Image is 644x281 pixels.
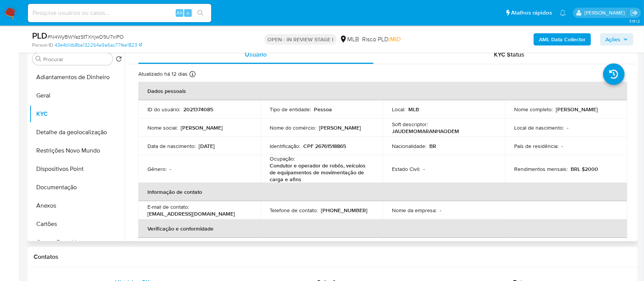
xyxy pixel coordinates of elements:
p: [PERSON_NAME] [556,106,598,113]
h1: Contatos [34,253,632,261]
p: Local : [392,106,405,113]
button: Anexos [29,197,125,215]
span: MID [390,35,401,44]
b: PLD [32,29,47,42]
p: Atualizado há 12 dias [138,70,188,78]
span: 3.161.2 [629,18,640,24]
p: Estado Civil : [392,166,420,172]
p: Identificação : [270,143,300,149]
button: Restrições Novo Mundo [29,141,125,160]
input: Procurar [43,56,110,63]
p: - [423,166,425,172]
p: Nome do comércio : [270,124,316,131]
p: Nome social : [147,124,178,131]
p: OPEN - IN REVIEW STAGE I [264,34,337,45]
input: Pesquise usuários ou casos... [28,8,211,18]
p: Nacionalidade : [392,143,426,149]
span: Risco PLD: [362,35,401,44]
th: Dados pessoais [138,82,627,100]
p: Soft descriptor : [392,121,428,128]
p: [PHONE_NUMBER] [321,207,367,214]
span: Alt [176,9,183,16]
a: Sair [630,9,638,17]
b: AML Data Collector [539,33,586,45]
button: Adiantamentos de Dinheiro [29,68,125,86]
p: - [567,124,568,131]
button: AML Data Collector [534,33,591,45]
button: Documentação [29,178,125,197]
button: search-icon [193,8,208,18]
p: [DATE] [199,143,215,149]
button: Geral [29,86,125,105]
p: Nome completo : [514,106,553,113]
p: Pessoa [314,106,332,113]
p: Ocupação : [270,155,295,162]
button: Dispositivos Point [29,160,125,178]
p: [PERSON_NAME] [319,124,361,131]
p: BR [429,143,436,149]
p: Condutor e operador de robôs, veículos de equipamentos de movimentação de carga e afins [270,162,371,183]
span: s [187,9,189,16]
p: MLB [408,106,419,113]
b: Person ID [32,42,53,49]
p: País de residência : [514,143,558,149]
a: Notificações [560,10,566,16]
button: KYC [29,105,125,123]
button: Retornar ao pedido padrão [116,56,122,64]
span: Atalhos rápidos [511,9,552,17]
p: - [440,207,441,214]
p: JAUDEMOMARANHAODEM [392,128,459,135]
p: Rendimentos mensais : [514,166,568,172]
p: Data de nascimento : [147,143,196,149]
p: - [170,166,171,172]
p: CPF 26761518865 [303,143,346,149]
button: Procurar [36,56,42,62]
p: carlos.guerra@mercadopago.com.br [584,9,628,16]
p: - [561,143,563,149]
span: Ações [605,33,620,45]
p: ID do usuário : [147,106,180,113]
p: Local de nascimento : [514,124,564,131]
button: Contas Bancárias [29,233,125,252]
p: Gênero : [147,166,167,172]
p: [EMAIL_ADDRESS][DOMAIN_NAME] [147,210,235,217]
span: # N4WyBWYazStTXnjwD9U7xlPO [47,33,124,41]
div: MLB [340,35,359,44]
a: 43e4b1db8ba132264a9a6ac77fee1823 [55,42,142,49]
button: Cartões [29,215,125,233]
th: Informação de contato [138,183,627,201]
p: 2021374085 [183,106,213,113]
button: Detalhe da geolocalização [29,123,125,141]
th: Verificação e conformidade [138,219,627,238]
button: Ações [600,33,633,45]
p: Telefone de contato : [270,207,318,214]
p: [PERSON_NAME] [181,124,223,131]
p: Tipo de entidade : [270,106,311,113]
span: KYC Status [494,50,524,59]
p: BRL $2000 [571,166,598,172]
p: Nome da empresa : [392,207,437,214]
span: Usuário [245,50,267,59]
p: E-mail de contato : [147,203,189,210]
